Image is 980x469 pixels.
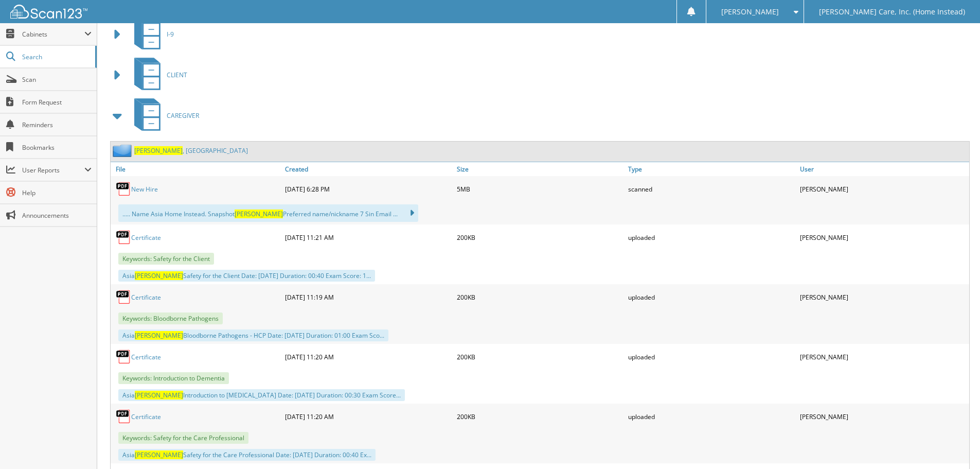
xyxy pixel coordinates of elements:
[116,289,131,305] img: PDF.png
[22,120,92,129] span: Reminders
[797,227,969,248] div: [PERSON_NAME]
[116,230,131,245] img: PDF.png
[22,143,92,152] span: Bookmarks
[10,5,87,19] img: scan123-logo-white.svg
[454,162,626,176] a: Size
[797,287,969,307] div: [PERSON_NAME]
[167,30,174,39] span: I-9
[131,293,161,302] a: Certificate
[118,329,388,341] div: Asia Bloodborne Pathogens - HCP Date: [DATE] Duration: 01:00 Exam Sco...
[22,30,84,39] span: Cabinets
[282,162,454,176] a: Created
[118,389,405,401] div: Asia Introduction to [MEDICAL_DATA] Date: [DATE] Duration: 00:30 Exam Score...
[118,449,376,461] div: Asia Safety for the Care Professional Date: [DATE] Duration: 00:40 Ex...
[22,166,84,175] span: User Reports
[113,144,134,157] img: folder2.png
[626,346,797,367] div: uploaded
[118,432,248,444] span: Keywords: Safety for the Care Professional
[454,346,626,367] div: 200KB
[454,179,626,199] div: 5MB
[797,346,969,367] div: [PERSON_NAME]
[134,146,248,155] a: [PERSON_NAME], [GEOGRAPHIC_DATA]
[819,9,965,15] span: [PERSON_NAME] Care, Inc. (Home Instead)
[118,312,223,324] span: Keywords: Bloodborne Pathogens
[131,185,158,194] a: New Hire
[135,271,183,280] span: [PERSON_NAME]
[131,353,161,361] a: Certificate
[626,179,797,199] div: scanned
[282,406,454,427] div: [DATE] 11:20 AM
[282,227,454,248] div: [DATE] 11:21 AM
[22,98,92,107] span: Form Request
[167,71,187,79] span: CLIENT
[235,210,283,218] span: [PERSON_NAME]
[128,55,187,95] a: CLIENT
[135,450,183,459] span: [PERSON_NAME]
[118,270,375,282] div: Asia Safety for the Client Date: [DATE] Duration: 00:40 Exam Score: 1...
[135,331,183,340] span: [PERSON_NAME]
[167,111,199,120] span: CAREGIVER
[116,349,131,364] img: PDF.png
[797,406,969,427] div: [PERSON_NAME]
[131,412,161,421] a: Certificate
[282,346,454,367] div: [DATE] 11:20 AM
[721,9,779,15] span: [PERSON_NAME]
[116,181,131,197] img: PDF.png
[135,391,183,399] span: [PERSON_NAME]
[929,420,980,469] iframe: Chat Widget
[626,227,797,248] div: uploaded
[454,406,626,427] div: 200KB
[131,233,161,242] a: Certificate
[454,287,626,307] div: 200KB
[111,162,282,176] a: File
[626,287,797,307] div: uploaded
[282,287,454,307] div: [DATE] 11:19 AM
[118,372,229,384] span: Keywords: Introduction to Dementia
[134,146,183,155] span: [PERSON_NAME]
[454,227,626,248] div: 200KB
[797,162,969,176] a: User
[626,162,797,176] a: Type
[116,409,131,424] img: PDF.png
[22,75,92,84] span: Scan
[128,95,199,136] a: CAREGIVER
[118,204,418,222] div: ..... Name Asia Home Instead. Snapshot Preferred name/nickname 7 Sin Email ...
[282,179,454,199] div: [DATE] 6:28 PM
[22,53,90,61] span: Search
[128,14,174,55] a: I-9
[22,188,92,197] span: Help
[626,406,797,427] div: uploaded
[797,179,969,199] div: [PERSON_NAME]
[118,253,214,265] span: Keywords: Safety for the Client
[22,211,92,220] span: Announcements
